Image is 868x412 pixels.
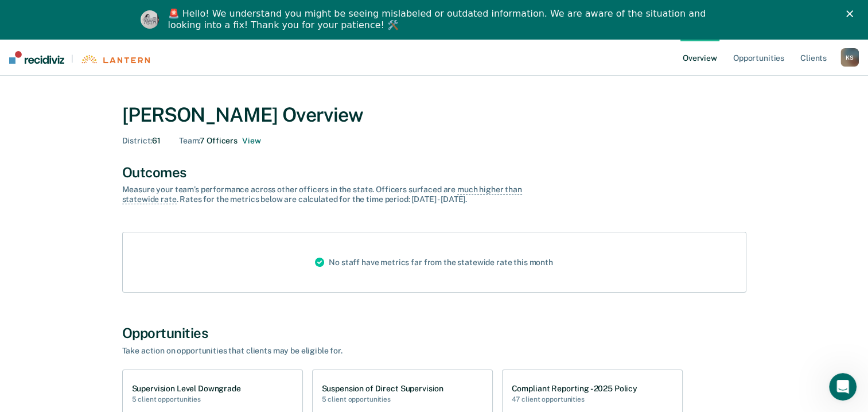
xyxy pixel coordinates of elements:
span: much higher than statewide rate [122,185,522,204]
h1: Supervision Level Downgrade [132,384,241,394]
div: 🚨 Hello! We understand you might be seeing mislabeled or outdated information. We are aware of th... [168,8,710,31]
div: Measure your team’s performance across other officer s in the state. Officer s surfaced are . Rat... [122,185,524,204]
div: Close [846,10,858,17]
a: Clients [798,39,829,76]
span: Team : [179,136,200,145]
img: Profile image for Kim [141,10,159,29]
div: [PERSON_NAME] Overview [122,103,746,127]
a: Opportunities [731,39,787,76]
h1: Compliant Reporting - 2025 Policy [512,384,637,394]
h1: Suspension of Direct Supervision [322,384,444,394]
img: Recidiviz [9,51,64,64]
div: Opportunities [122,325,746,341]
h2: 5 client opportunities [132,395,241,403]
div: No staff have metrics far from the statewide rate this month [306,232,562,292]
h2: 5 client opportunities [322,395,444,403]
span: | [64,54,80,64]
a: Overview [680,39,719,76]
a: | [9,51,150,64]
div: K S [840,48,859,67]
iframe: Intercom live chat [829,373,857,401]
button: 7 officers on Kerri Beth Springer's Team [242,136,260,146]
button: KS [840,48,859,67]
img: Lantern [80,55,150,64]
div: 7 Officers [179,136,260,146]
div: Outcomes [122,164,746,181]
h2: 47 client opportunities [512,395,637,403]
span: District : [122,136,153,145]
div: Take action on opportunities that clients may be eligible for. [122,346,524,356]
div: 61 [122,136,161,146]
